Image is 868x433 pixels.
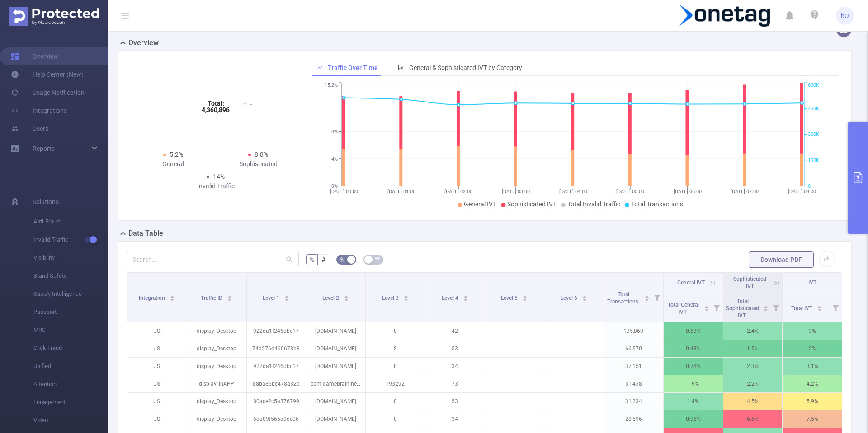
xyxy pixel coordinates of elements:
[331,183,338,189] tspan: 0%
[817,307,822,310] i: icon: caret-down
[33,145,55,152] span: Reports
[227,294,232,297] i: icon: caret-up
[769,293,782,322] i: Filter menu
[749,251,814,268] button: Download PDF
[808,279,816,286] span: IVT
[731,189,759,195] tspan: [DATE] 07:00
[330,189,358,195] tspan: [DATE] 00:00
[11,47,58,65] a: Overview
[344,298,349,300] i: icon: caret-down
[33,249,108,267] span: Visibility
[127,375,187,392] p: JS
[255,151,268,158] span: 8.8%
[247,410,306,428] p: 6da09f566a9dc06
[582,294,587,297] i: icon: caret-up
[403,294,409,299] div: Sort
[375,256,380,262] i: icon: table
[783,410,842,428] p: 7.5%
[284,294,289,297] i: icon: caret-up
[127,322,187,340] p: JS
[340,256,345,262] i: icon: bg-colors
[604,322,663,340] p: 135,869
[33,285,108,303] span: Supply Intelligence
[344,294,349,299] div: Sort
[723,322,783,340] p: 2.4%
[704,304,709,310] div: Sort
[783,340,842,357] p: 2%
[501,295,519,301] span: Level 5
[664,358,723,375] p: 0.78%
[829,293,842,322] i: Filter menu
[247,358,306,375] p: 922da1f246dbc17
[187,410,246,428] p: display_Desktop
[170,294,175,297] i: icon: caret-up
[783,393,842,410] p: 5.9%
[464,200,496,208] span: General IVT
[723,340,783,357] p: 1.5%
[216,159,301,169] div: Sophisticated
[187,393,246,410] p: display_Desktop
[306,410,365,428] p: [DOMAIN_NAME]
[187,358,246,375] p: display_Desktop
[710,293,723,322] i: Filter menu
[306,322,365,340] p: [DOMAIN_NAME]
[170,151,183,158] span: 5.2%
[247,322,306,340] p: 922da1f246dbc17
[559,189,587,195] tspan: [DATE] 04:00
[9,7,99,26] img: Protected Media
[127,340,187,357] p: JS
[366,393,425,410] p: 8
[247,375,306,392] p: 88ba85bc478a32b
[788,189,816,195] tspan: [DATE] 08:00
[442,295,460,301] span: Level 4
[33,411,108,429] span: Video
[726,298,759,319] span: Total Sophisticated IVT
[607,291,640,305] span: Total Transactions
[366,375,425,392] p: 193292
[33,393,108,411] span: Engagement
[783,375,842,392] p: 4.2%
[131,159,216,169] div: General
[783,358,842,375] p: 3.1%
[331,156,338,162] tspan: 4%
[644,298,649,300] i: icon: caret-down
[306,340,365,357] p: [DOMAIN_NAME]
[763,304,769,310] div: Sort
[808,183,811,189] tspan: 0
[33,193,59,211] span: Solutions
[398,65,404,71] i: icon: bar-chart
[808,158,819,163] tspan: 150K
[723,358,783,375] p: 2.3%
[783,322,842,340] p: 3%
[604,340,663,357] p: 66,570
[604,393,663,410] p: 31,234
[673,189,701,195] tspan: [DATE] 06:00
[331,129,338,135] tspan: 8%
[306,358,365,375] p: [DOMAIN_NAME]
[664,375,723,392] p: 1.9%
[173,182,258,191] div: Invalid Traffic
[128,228,163,239] h2: Data Table
[425,358,485,375] p: 34
[582,298,587,300] i: icon: caret-down
[764,307,769,310] i: icon: caret-down
[817,304,822,307] i: icon: caret-up
[33,213,108,231] span: Anti-Fraud
[425,340,485,357] p: 53
[170,298,175,300] i: icon: caret-down
[127,358,187,375] p: JS
[328,64,378,71] span: Traffic Over Time
[651,273,663,322] i: Filter menu
[33,357,108,375] span: Unified
[425,410,485,428] p: 34
[208,100,224,107] tspan: Total:
[631,200,683,208] span: Total Transactions
[11,84,85,102] a: Usage Notification
[582,294,587,299] div: Sort
[677,279,705,286] span: General IVT
[139,295,166,301] span: Integration
[403,298,408,300] i: icon: caret-down
[425,393,485,410] p: 53
[170,294,175,299] div: Sort
[366,410,425,428] p: 8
